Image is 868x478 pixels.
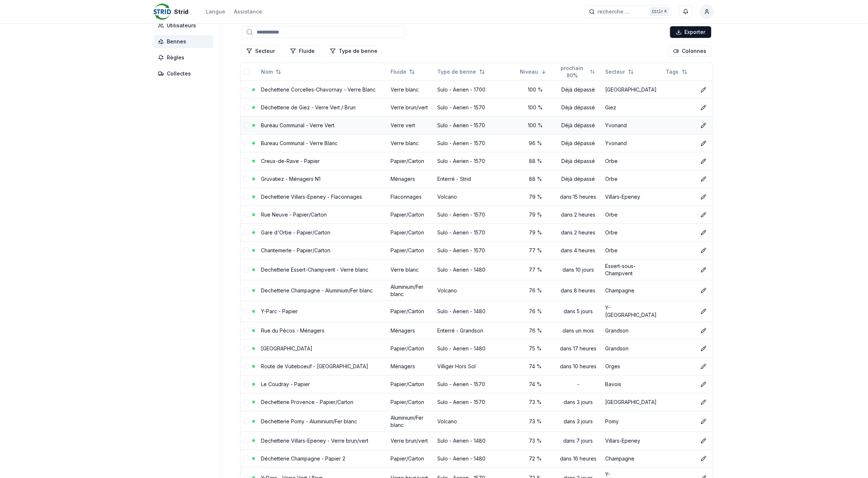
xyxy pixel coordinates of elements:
[388,116,434,134] td: Verre vert
[261,247,330,253] a: Chantemerle - Papier/Carton
[603,170,663,188] td: Orbe
[261,158,320,164] a: Creux-de-Rave - Papier
[243,288,249,294] button: select-row
[435,152,517,170] td: Sulo - Aerien - 1570
[603,432,663,450] td: Villars-Epeney
[261,418,357,424] a: Dechetterie Pomy - Aluminium/Fer blanc
[167,22,196,29] span: Utilisateurs
[557,211,600,218] div: dans 2 heures
[285,45,319,57] button: Filtrer les lignes
[257,66,286,78] button: Not sorted. Click to sort ascending.
[325,45,382,57] button: Filtrer les lignes
[243,346,249,351] button: select-row
[603,411,663,432] td: Pomy
[520,266,551,273] div: 77 %
[435,450,517,467] td: Sulo - Aerien - 1480
[435,432,517,450] td: Sulo - Aerien - 1480
[435,134,517,152] td: Sulo - Aerien - 1570
[520,229,551,236] div: 79 %
[557,308,600,315] div: dans 5 jours
[553,66,600,78] button: Not sorted. Click to sort ascending.
[670,26,711,38] button: Exporter
[557,399,600,406] div: dans 3 jours
[243,364,249,369] button: select-row
[261,176,320,182] a: Gruvatiez - Ménagers N1
[243,194,249,200] button: select-row
[557,229,600,236] div: dans 2 heures
[261,122,334,128] a: Bureau Communal - Verre Vert
[520,211,551,218] div: 79 %
[388,375,434,393] td: Papier/Carton
[520,363,551,370] div: 74 %
[388,450,434,467] td: Papier/Carton
[261,438,368,444] a: Dechetterie Villars-Epeney - Verre brun/vert
[154,51,216,64] a: Règles
[435,339,517,357] td: Sulo - Aerien - 1480
[603,134,663,152] td: Yvonand
[243,456,249,462] button: select-row
[261,86,376,93] a: Dechetterie Corcelles-Chavornay - Verre Blanc
[243,248,249,253] button: select-row
[557,455,600,462] div: dans 16 heures
[388,188,434,206] td: Flaconnages
[520,175,551,183] div: 88 %
[261,399,353,405] a: Dechetterie Provence - Papier/Carton
[243,328,249,334] button: select-row
[557,266,600,273] div: dans 10 jours
[243,69,249,75] button: select-all
[388,241,434,259] td: Papier/Carton
[557,104,600,111] div: Déjà dépassé
[243,212,249,218] button: select-row
[154,35,216,48] a: Bennes
[243,267,249,273] button: select-row
[520,104,551,111] div: 100 %
[388,301,434,322] td: Papier/Carton
[435,81,517,98] td: Sulo - Aerien - 1700
[603,224,663,241] td: Orbe
[154,7,191,16] a: Strid
[243,419,249,424] button: select-row
[243,230,249,236] button: select-row
[435,357,517,375] td: Villiger Hors Sol
[243,399,249,405] button: select-row
[606,68,625,75] span: Secteur
[435,393,517,411] td: Sulo - Aerien - 1570
[243,308,249,314] button: select-row
[206,8,225,15] div: Langue
[603,259,663,280] td: Essert-sous-Champvent
[261,140,338,146] a: Bureau Communal - Verre Blanc
[261,455,345,462] a: Déchetterie Champagne - Papier 2
[261,194,362,200] a: Dechetterie Villars-Epeney - Flaconnages
[557,381,600,388] div: -
[386,66,419,78] button: Not sorted. Click to sort ascending.
[557,345,600,352] div: dans 17 heures
[388,432,434,450] td: Verre brun/vert
[435,411,517,432] td: Volcano
[388,259,434,280] td: Verre blanc
[520,418,551,425] div: 73 %
[520,308,551,315] div: 76 %
[603,98,663,116] td: Giez
[520,345,551,352] div: 75 %
[243,176,249,182] button: select-row
[243,381,249,387] button: select-row
[557,418,600,425] div: dans 3 jours
[243,158,249,164] button: select-row
[557,327,600,334] div: dans un mois
[261,345,312,351] a: [GEOGRAPHIC_DATA]
[520,122,551,129] div: 100 %
[603,206,663,224] td: Orbe
[435,206,517,224] td: Sulo - Aerien - 1570
[520,68,538,75] span: Niveau
[435,375,517,393] td: Sulo - Aerien - 1570
[557,437,600,444] div: dans 7 jours
[388,81,434,98] td: Verre blanc
[388,393,434,411] td: Papier/Carton
[388,322,434,339] td: Ménagers
[603,301,663,322] td: Y-[GEOGRAPHIC_DATA]
[520,86,551,93] div: 100 %
[435,116,517,134] td: Sulo - Aerien - 1570
[388,134,434,152] td: Verre blanc
[557,140,600,147] div: Déjà dépassé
